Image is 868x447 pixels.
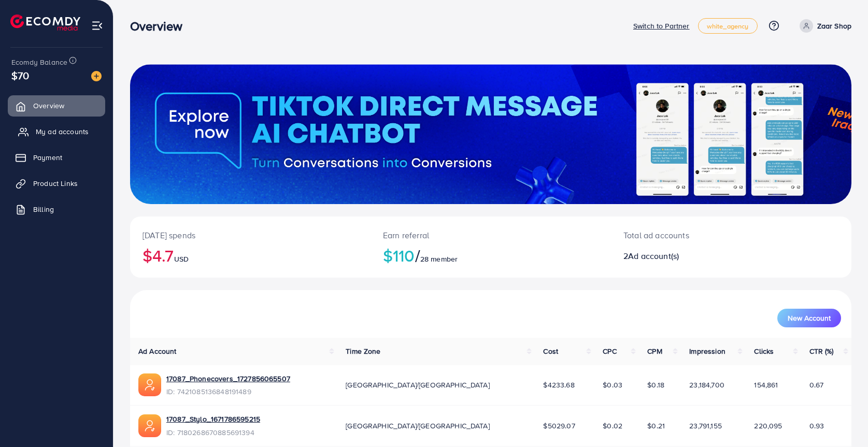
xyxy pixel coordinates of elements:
a: My ad accounts [8,121,105,142]
span: 23,791,155 [689,421,722,431]
a: 17087_Phonecovers_1727856065507 [166,373,290,384]
span: 23,184,700 [689,380,724,390]
button: New Account [777,309,841,327]
span: [GEOGRAPHIC_DATA]/[GEOGRAPHIC_DATA] [346,380,490,390]
span: $0.18 [647,380,664,390]
span: 28 member [420,254,458,264]
span: $5029.07 [543,421,575,431]
a: Product Links [8,173,105,194]
img: ic-ads-acc.e4c84228.svg [138,373,161,396]
span: Product Links [33,178,78,189]
h2: $110 [383,246,599,265]
span: CPC [603,346,616,356]
span: Impression [689,346,725,356]
a: Overview [8,95,105,116]
span: white_agency [707,23,749,30]
a: Zaar Shop [795,19,851,33]
span: / [415,243,420,267]
span: New Account [788,314,831,322]
p: Earn referral [383,229,599,241]
span: USD [174,254,189,264]
span: Time Zone [346,346,380,356]
span: 154,861 [754,380,778,390]
p: Switch to Partner [633,20,690,32]
span: $0.02 [603,421,622,431]
a: Billing [8,199,105,220]
img: image [91,71,102,81]
img: logo [10,15,80,31]
h3: Overview [130,19,191,34]
span: 0.67 [809,380,824,390]
span: ID: 7180268670885691394 [166,427,260,438]
p: [DATE] spends [143,229,358,241]
h2: 2 [623,251,779,261]
span: $70 [11,68,29,83]
p: Total ad accounts [623,229,779,241]
span: $0.03 [603,380,622,390]
span: CPM [647,346,662,356]
span: $4233.68 [543,380,574,390]
a: 17087_Stylo_1671786595215 [166,414,260,424]
span: [GEOGRAPHIC_DATA]/[GEOGRAPHIC_DATA] [346,421,490,431]
span: My ad accounts [36,126,89,137]
img: menu [91,20,103,32]
span: Clicks [754,346,774,356]
span: ID: 7421085136848191489 [166,386,290,397]
p: Zaar Shop [817,20,851,32]
span: Ad Account [138,346,177,356]
span: $0.21 [647,421,665,431]
h2: $4.7 [143,246,358,265]
span: Billing [33,204,54,214]
span: 220,095 [754,421,782,431]
img: ic-ads-acc.e4c84228.svg [138,414,161,437]
span: CTR (%) [809,346,834,356]
span: Payment [33,152,62,163]
span: Overview [33,100,64,111]
iframe: Chat [824,400,860,439]
a: white_agency [698,18,758,34]
span: Ad account(s) [628,250,679,262]
span: Cost [543,346,558,356]
span: Ecomdy Balance [11,57,67,67]
a: Payment [8,147,105,168]
span: 0.93 [809,421,824,431]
